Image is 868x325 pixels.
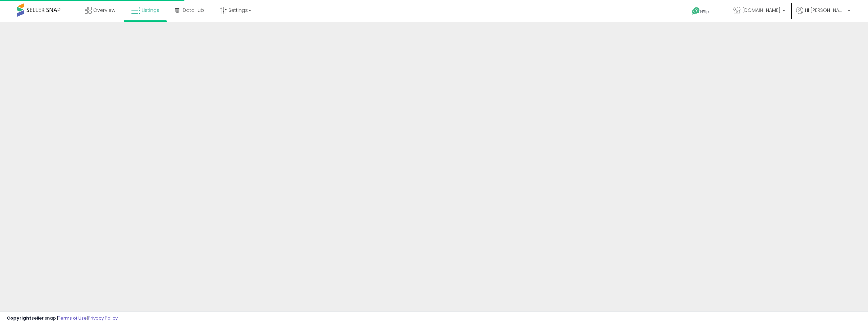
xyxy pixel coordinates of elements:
[742,7,781,14] span: [DOMAIN_NAME]
[805,7,846,14] span: Hi [PERSON_NAME]
[142,7,159,14] span: Listings
[700,9,709,15] span: Help
[687,2,723,22] a: Help
[796,7,850,22] a: Hi [PERSON_NAME]
[692,7,700,15] i: Get Help
[183,7,204,14] span: DataHub
[93,7,115,14] span: Overview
